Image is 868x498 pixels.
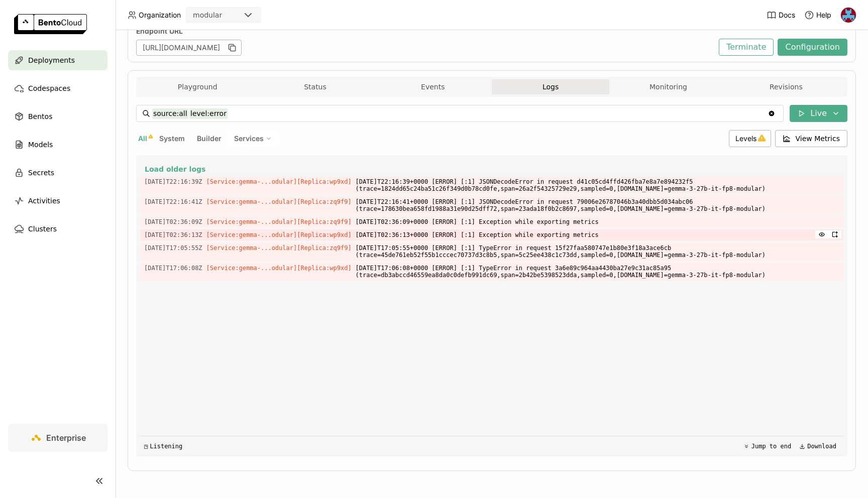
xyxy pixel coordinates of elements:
[297,178,351,185] span: [Replica:wp9xd]
[609,79,727,94] button: Monitoring
[144,163,839,175] button: Load older logs
[374,79,492,94] button: Events
[14,14,87,34] img: logo
[8,424,107,452] a: Enterprise
[28,223,57,235] span: Clusters
[193,10,222,20] div: modular
[256,79,374,94] button: Status
[144,242,202,254] span: 2025-09-17T17:05:55.744Z
[228,130,278,147] div: Services
[139,79,256,94] button: Playground
[767,10,795,20] a: Docs
[159,134,185,143] span: System
[841,8,856,23] img: Alex Nikitin
[195,132,224,145] button: Builder
[297,218,351,225] span: [Replica:zq9f9]
[234,134,264,143] span: Services
[775,130,848,147] button: View Metrics
[136,132,149,145] button: All
[796,440,839,452] button: Download
[542,82,559,91] span: Logs
[152,105,768,121] input: Search
[356,263,839,281] span: [DATE]T17:06:08+0000 [ERROR] [:1] TypeError in request 3a6e89c964aa4430ba27e9c31ac85a95 (trace=db...
[144,216,202,227] span: 2025-09-17T02:36:09.673Z
[145,165,205,174] span: Load older logs
[157,132,187,145] button: System
[356,216,839,227] span: [DATE]T02:36:09+0000 [ERROR] [:1] Exception while exporting metrics
[28,54,75,66] span: Deployments
[719,39,774,56] button: Terminate
[28,195,60,207] span: Activities
[206,178,297,185] span: [Service:gemma-...odular]
[356,242,839,261] span: [DATE]T17:05:55+0000 [ERROR] [:1] TypeError in request 15f27faa580747e1b80e3f18a3ace6cb (trace=45...
[206,244,297,252] span: [Service:gemma-...odular]
[356,229,839,240] span: [DATE]T02:36:13+0000 [ERROR] [:1] Exception while exporting metrics
[46,433,86,443] span: Enterprise
[144,229,202,240] span: 2025-09-17T02:36:13.831Z
[297,231,351,238] span: [Replica:wp9xd]
[8,106,107,127] a: Bentos
[356,196,839,214] span: [DATE]T22:16:41+0000 [ERROR] [:1] JSONDecodeError in request 79006e26787046b3a40dbb5d034abc06 (tr...
[144,443,182,450] div: Listening
[8,135,107,155] a: Models
[735,134,756,143] span: Levels
[28,82,70,94] span: Codespaces
[779,11,795,20] span: Docs
[796,134,840,144] span: View Metrics
[28,110,52,122] span: Bentos
[197,134,222,143] span: Builder
[356,176,839,194] span: [DATE]T22:16:39+0000 [ERROR] [:1] JSONDecodeError in request d41c05cd4ffd426fba7e8a7e894232f5 (tr...
[816,11,831,20] span: Help
[778,39,847,56] button: Configuration
[297,265,351,272] span: [Replica:wp9xd]
[144,443,148,450] span: ◳
[144,176,202,187] span: 2025-09-16T22:16:39.779Z
[804,10,831,20] div: Help
[144,263,202,274] span: 2025-09-17T17:06:08.802Z
[790,105,847,122] button: Live
[740,440,794,452] button: Jump to end
[297,198,351,205] span: [Replica:zq9f9]
[768,109,776,117] svg: Clear value
[223,11,224,21] input: Selected modular.
[8,163,107,183] a: Secrets
[136,27,714,36] div: Endpoint URL
[206,265,297,272] span: [Service:gemma-...odular]
[136,40,242,56] div: [URL][DOMAIN_NAME]
[206,218,297,225] span: [Service:gemma-...odular]
[138,134,147,143] span: All
[729,130,771,147] div: Levels
[144,196,202,207] span: 2025-09-16T22:16:41.626Z
[139,11,181,20] span: Organization
[727,79,845,94] button: Revisions
[206,198,297,205] span: [Service:gemma-...odular]
[8,191,107,211] a: Activities
[206,231,297,238] span: [Service:gemma-...odular]
[28,167,54,179] span: Secrets
[8,78,107,98] a: Codespaces
[8,219,107,239] a: Clusters
[297,244,351,252] span: [Replica:zq9f9]
[8,50,107,70] a: Deployments
[28,139,53,151] span: Models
